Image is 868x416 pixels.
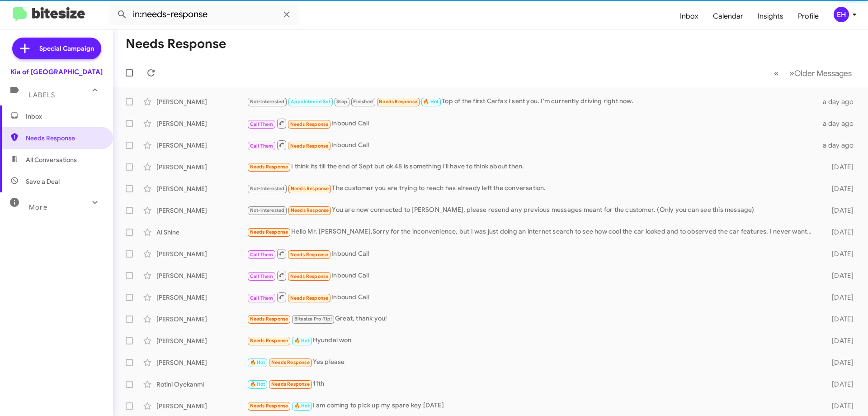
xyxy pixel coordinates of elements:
a: Insights [750,3,791,29]
div: [DATE] [817,206,861,215]
div: Inbound Call [247,118,817,129]
span: Call Them [250,252,274,258]
div: [DATE] [817,163,861,172]
span: Needs Response [250,229,288,235]
div: [PERSON_NAME] [156,206,247,215]
div: Top of the first Carfax I sent you. I'm currently driving right now. [247,96,817,107]
div: [DATE] [817,380,861,389]
div: [PERSON_NAME] [156,141,247,150]
div: Al Shine [156,228,247,237]
span: Needs Response [250,316,288,322]
div: a day ago [817,97,861,106]
div: Great, thank you! [247,314,817,324]
div: EH [834,7,849,22]
span: Needs Response [379,99,417,105]
span: Older Messages [794,68,852,78]
div: [PERSON_NAME] [156,271,247,280]
span: 🔥 Hot [250,381,265,387]
span: Finished [353,99,373,105]
div: Inbound Call [247,270,817,281]
span: Needs Response [250,164,288,170]
span: Needs Response [271,359,310,365]
div: [DATE] [817,271,861,280]
span: Needs Response [290,143,329,149]
span: 🔥 Hot [294,338,310,344]
span: » [789,67,794,79]
div: a day ago [817,141,861,150]
span: Special Campaign [39,44,94,53]
div: [DATE] [817,228,861,237]
span: All Conversations [26,155,77,164]
button: Next [784,64,857,82]
span: Bitesize Pro-Tip! [294,316,332,322]
span: Labels [29,91,55,99]
div: Hello Mr. [PERSON_NAME],Sorry for the inconvenience, but I was just doing an internet search to s... [247,227,817,237]
span: Needs Response [291,207,329,213]
span: Needs Response [290,252,329,258]
span: Appointment Set [291,99,330,105]
span: Call Them [250,273,274,279]
span: Inbox [26,112,103,121]
div: Kia of [GEOGRAPHIC_DATA] [10,67,103,77]
div: 11th [247,379,817,389]
div: [DATE] [817,336,861,345]
span: 🔥 Hot [423,99,439,105]
div: [PERSON_NAME] [156,315,247,324]
div: [DATE] [817,402,861,411]
div: [PERSON_NAME] [156,358,247,367]
span: More [29,203,47,211]
div: [DATE] [817,184,861,193]
div: Hyundai won [247,335,817,346]
a: Inbox [673,3,706,29]
div: Inbound Call [247,292,817,303]
span: Call Them [250,143,274,149]
div: [DATE] [817,315,861,324]
span: Not-Interested [250,99,285,105]
span: Needs Response [290,121,329,127]
button: EH [826,7,858,22]
div: [DATE] [817,293,861,302]
a: Special Campaign [12,38,101,59]
div: [PERSON_NAME] [156,184,247,193]
div: [PERSON_NAME] [156,97,247,106]
span: Call Them [250,295,274,301]
div: [PERSON_NAME] [156,163,247,172]
span: Needs Response [290,273,329,279]
div: Inbound Call [247,248,817,259]
div: Yes please [247,357,817,368]
div: [PERSON_NAME] [156,119,247,128]
span: 🔥 Hot [250,359,265,365]
span: Needs Response [250,403,288,409]
div: You are now connected to [PERSON_NAME], please resend any previous messages meant for the custome... [247,205,817,215]
div: [PERSON_NAME] [156,293,247,302]
a: Calendar [706,3,750,29]
span: Needs Response [26,134,103,143]
div: The customer you are trying to reach has already left the conversation. [247,183,817,194]
div: [PERSON_NAME] [156,249,247,258]
h1: Needs Response [126,37,226,51]
span: 🔥 Hot [294,403,310,409]
span: Not-Interested [250,207,285,213]
div: Rotini Oyekanmi [156,380,247,389]
div: Inbound Call [247,139,817,151]
span: « [774,67,779,79]
button: Previous [769,64,784,82]
div: I am coming to pick up my spare key [DATE] [247,401,817,411]
div: [PERSON_NAME] [156,336,247,345]
input: Search [109,4,299,25]
span: Needs Response [291,186,329,191]
a: Profile [791,3,826,29]
span: Save a Deal [26,177,60,186]
span: Call Them [250,121,274,127]
div: I think its till the end of Sept but ok 48 is something i'll have to think about then. [247,162,817,172]
span: Stop [336,99,347,105]
span: Not-Interested [250,186,285,191]
span: Needs Response [271,381,310,387]
div: a day ago [817,119,861,128]
span: Needs Response [290,295,329,301]
span: Needs Response [250,338,288,344]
